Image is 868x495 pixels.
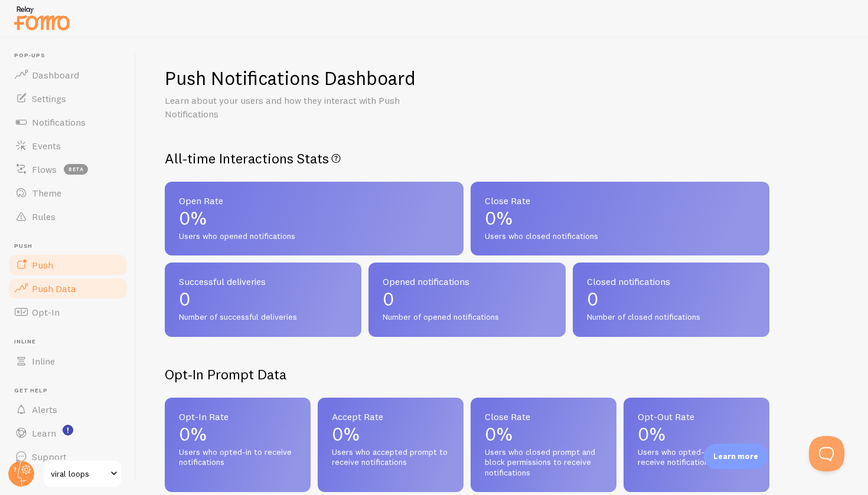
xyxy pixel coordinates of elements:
a: Rules [7,205,129,228]
span: Successful deliveries [179,277,347,286]
p: 0 [179,290,347,309]
a: Opt-In [7,300,129,324]
a: Learn [7,421,129,445]
span: Learn [32,427,56,439]
span: Users who closed notifications [485,231,755,242]
span: Opt-In [32,306,60,318]
span: Close Rate [485,196,755,205]
a: Support [7,445,129,468]
span: Push [32,259,53,271]
svg: <p>Watch New Feature Tutorials!</p> [63,425,73,435]
h2: All-time Interactions Stats [165,149,769,168]
p: 0% [179,209,449,228]
span: Push Data [32,283,76,294]
span: Theme [32,187,61,199]
a: Push [7,253,129,277]
p: Learn more [713,451,758,462]
span: Users who closed prompt and block permissions to receive notifications [485,447,602,478]
a: Theme [7,181,129,205]
span: Opt-In Rate [179,412,296,421]
span: viral loops [51,467,107,481]
span: Users who opted-out to receive notifications [638,447,755,468]
span: Notifications [32,116,86,128]
span: Events [32,140,61,152]
span: Accept Rate [332,412,449,421]
span: Closed notifications [587,277,755,286]
a: Inline [7,349,129,373]
span: Opened notifications [383,277,551,286]
a: Dashboard [7,63,129,87]
a: Notifications [7,110,129,134]
h2: Opt-In Prompt Data [165,365,769,383]
span: Alerts [32,404,57,415]
p: 0 [587,290,755,309]
img: fomo-relay-logo-orange.svg [12,3,71,33]
span: Pop-ups [14,52,129,60]
span: Number of closed notifications [587,312,755,323]
span: Close Rate [485,412,602,421]
span: Get Help [14,387,129,395]
span: Flows [32,163,57,175]
span: Inline [32,355,55,367]
div: Learn more [704,444,768,469]
span: beta [64,164,88,175]
p: 0% [485,425,602,444]
iframe: Help Scout Beacon - Open [809,436,844,471]
a: Push Data [7,277,129,300]
span: Number of opened notifications [383,312,551,323]
p: 0% [485,209,755,228]
p: Learn about your users and how they interact with Push Notifications [165,94,448,121]
span: Push [14,242,129,250]
a: viral loops [43,460,122,488]
p: 0% [332,425,449,444]
span: Users who opened notifications [179,231,449,242]
span: Number of successful deliveries [179,312,347,323]
span: Users who opted-in to receive notifications [179,447,296,468]
a: Events [7,134,129,158]
p: 0% [638,425,755,444]
span: Users who accepted prompt to receive notifications [332,447,449,468]
span: Opt-Out Rate [638,412,755,421]
span: Inline [14,338,129,346]
p: 0% [179,425,296,444]
span: Dashboard [32,69,79,81]
a: Flows beta [7,158,129,181]
a: Settings [7,87,129,110]
span: Support [32,451,67,463]
span: Settings [32,93,66,104]
span: Open Rate [179,196,449,205]
h1: Push Notifications Dashboard [165,66,416,90]
span: Rules [32,211,56,222]
a: Alerts [7,398,129,421]
p: 0 [383,290,551,309]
